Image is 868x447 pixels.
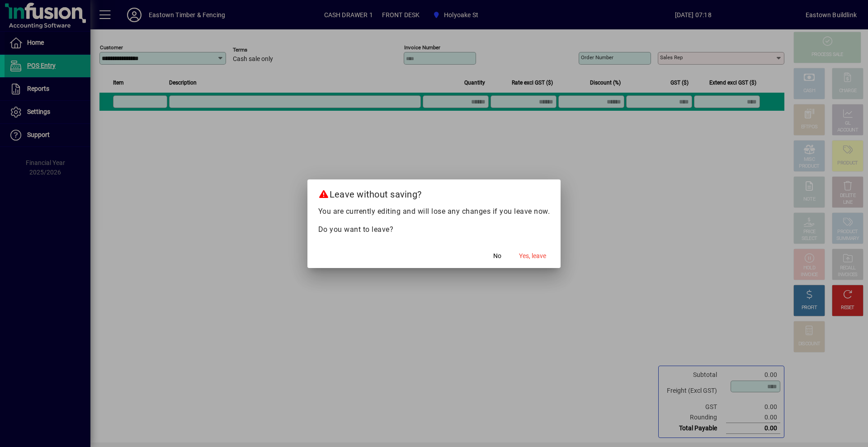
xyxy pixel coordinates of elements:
span: No [493,251,501,261]
button: No [483,248,512,264]
p: Do you want to leave? [318,224,550,235]
h2: Leave without saving? [307,179,561,206]
p: You are currently editing and will lose any changes if you leave now. [318,206,550,217]
span: Yes, leave [519,251,546,261]
button: Yes, leave [515,248,550,264]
